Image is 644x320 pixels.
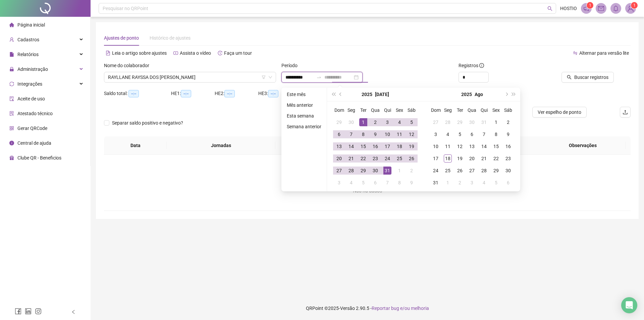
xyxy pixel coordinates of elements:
[17,22,45,28] span: Página inicial
[490,140,502,152] td: 2025-08-15
[109,119,186,127] span: Separar saldo positivo e negativo?
[574,74,608,81] span: Buscar registros
[17,126,47,131] span: Gerar QRCode
[347,179,355,187] div: 4
[335,142,343,150] div: 13
[430,152,442,165] td: 2025-08-17
[490,152,502,165] td: 2025-08-22
[459,62,484,69] span: Registros
[442,128,454,140] td: 2025-08-04
[347,142,355,150] div: 14
[359,130,367,138] div: 8
[442,152,454,165] td: 2025-08-18
[345,128,357,140] td: 2025-07-07
[492,179,500,187] div: 5
[15,308,21,315] span: facebook
[478,116,490,128] td: 2025-07-31
[532,107,587,118] button: Ver espelho de ponto
[345,116,357,128] td: 2025-06-30
[504,118,512,126] div: 2
[35,308,42,315] span: instagram
[333,128,345,140] td: 2025-07-06
[383,154,391,163] div: 24
[345,165,357,177] td: 2025-07-28
[281,62,302,69] label: Período
[171,90,215,97] div: HE 1:
[17,96,45,101] span: Aceite de uso
[456,179,464,187] div: 2
[454,165,466,177] td: 2025-08-26
[466,177,478,189] td: 2025-09-03
[359,179,367,187] div: 5
[444,142,452,150] div: 11
[333,152,345,165] td: 2025-07-20
[104,90,171,97] div: Saldo total:
[502,152,514,165] td: 2025-08-23
[17,66,48,72] span: Administração
[71,310,76,314] span: left
[393,116,406,128] td: 2025-07-04
[510,88,518,101] button: super-next-year
[573,51,578,55] span: swap
[502,140,514,152] td: 2025-08-16
[316,75,322,80] span: swap-right
[371,142,379,150] div: 16
[480,118,488,126] div: 31
[442,116,454,128] td: 2025-07-28
[468,167,476,175] div: 27
[480,142,488,150] div: 14
[454,152,466,165] td: 2025-08-19
[613,5,619,11] span: bell
[466,165,478,177] td: 2025-08-27
[478,140,490,152] td: 2025-08-14
[104,35,139,41] span: Ajustes de ponto
[395,179,404,187] div: 8
[91,296,644,320] footer: QRPoint © 2025 - 2.90.5 -
[357,177,369,189] td: 2025-08-05
[357,140,369,152] td: 2025-07-15
[284,123,324,131] li: Semana anterior
[9,126,14,131] span: qrcode
[17,155,61,161] span: Clube QR - Beneficios
[547,6,552,11] span: search
[504,130,512,138] div: 9
[383,118,391,126] div: 3
[357,128,369,140] td: 2025-07-08
[181,90,191,97] span: --:--
[567,75,572,80] span: search
[502,128,514,140] td: 2025-08-09
[466,116,478,128] td: 2025-07-30
[430,177,442,189] td: 2025-08-31
[478,177,490,189] td: 2025-09-04
[456,142,464,150] div: 12
[371,167,379,175] div: 30
[9,67,14,72] span: lock
[444,130,452,138] div: 4
[347,130,355,138] div: 7
[347,118,355,126] div: 30
[408,154,416,163] div: 26
[454,140,466,152] td: 2025-08-12
[480,179,488,187] div: 4
[330,88,337,101] button: super-prev-year
[357,104,369,116] th: Ter
[408,118,416,126] div: 5
[357,116,369,128] td: 2025-07-01
[108,72,272,82] span: RAYLLANE RAYSSA DOS SANTOS FAGUNDES DA SILVA
[468,154,476,163] div: 20
[215,90,258,97] div: HE 2:
[224,90,235,97] span: --:--
[345,140,357,152] td: 2025-07-14
[456,154,464,163] div: 19
[347,167,355,175] div: 28
[369,128,381,140] td: 2025-07-09
[369,152,381,165] td: 2025-07-23
[589,3,591,8] span: 1
[444,154,452,163] div: 18
[383,142,391,150] div: 17
[454,177,466,189] td: 2025-09-02
[395,118,404,126] div: 4
[583,5,589,11] span: notification
[631,2,638,9] sup: Atualize o seu contato no menu Meus Dados
[408,167,416,175] div: 2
